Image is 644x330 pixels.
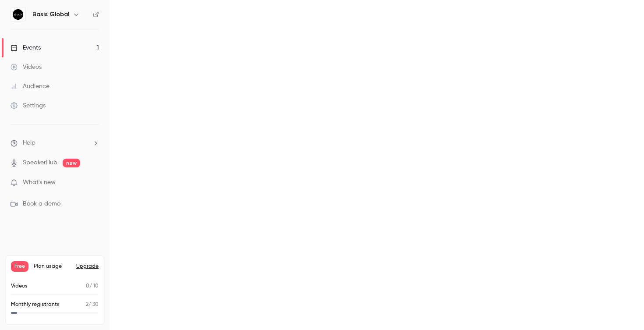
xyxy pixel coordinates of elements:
[11,43,41,52] div: Events
[11,101,46,110] div: Settings
[23,138,35,148] span: Help
[86,282,99,290] p: / 10
[11,7,25,21] img: Basis Global
[23,199,60,209] span: Book a demo
[11,82,50,91] div: Audience
[34,263,71,270] span: Plan usage
[63,159,80,167] span: new
[23,158,57,167] a: SpeakerHub
[11,282,28,290] p: Videos
[32,10,69,19] h6: Basis Global
[11,63,42,71] div: Videos
[11,138,99,148] li: help-dropdown-opener
[86,284,89,289] span: 0
[76,263,99,270] button: Upgrade
[11,301,60,309] p: Monthly registrants
[23,178,56,187] span: What's new
[86,301,99,309] p: / 30
[11,261,28,272] span: Free
[86,302,88,307] span: 2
